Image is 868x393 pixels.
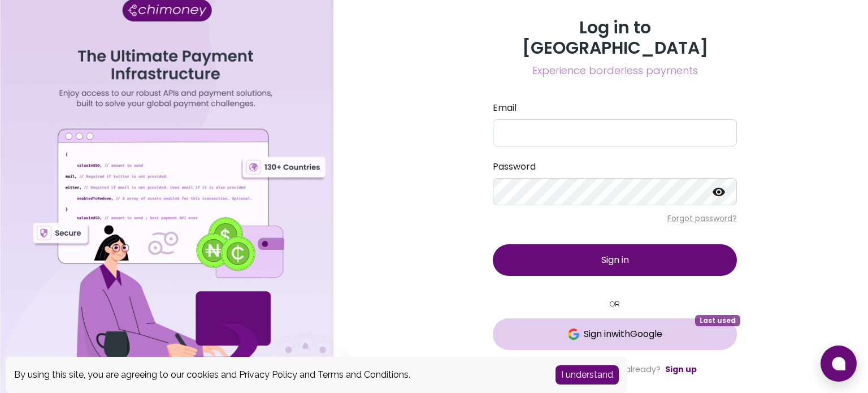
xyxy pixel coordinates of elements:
img: Google [568,329,579,340]
button: GoogleSign inwithGoogleLast used [493,318,737,350]
h3: Log in to [GEOGRAPHIC_DATA] [493,18,737,58]
p: Forgot password? [493,213,737,224]
button: Accept cookies [555,365,619,385]
label: Email [493,101,737,115]
span: Sign in [601,253,629,266]
small: OR [493,299,737,309]
span: Experience borderless payments [493,63,737,79]
button: Open chat window [821,346,857,382]
label: Password [493,160,737,174]
span: Last used [695,315,740,326]
a: Privacy Policy [239,369,297,380]
span: Sign in with Google [584,327,662,341]
button: Sign in [493,244,737,276]
a: Sign up [665,364,697,375]
div: By using this site, you are agreeing to our cookies and and . [14,368,539,382]
a: Terms and Conditions [318,369,409,380]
